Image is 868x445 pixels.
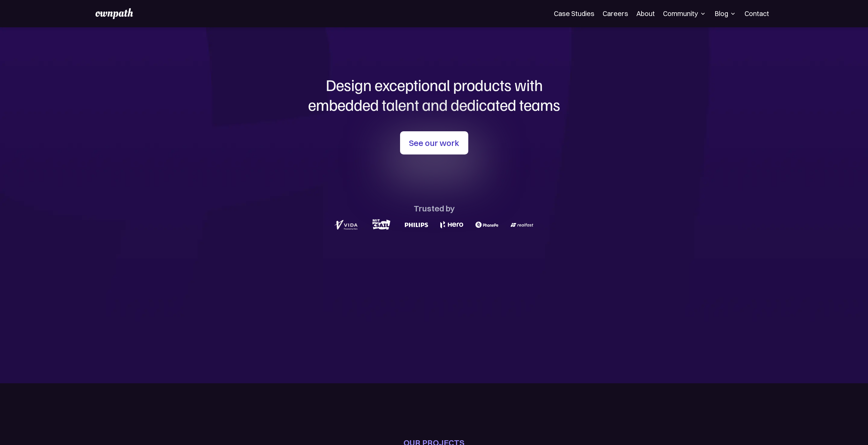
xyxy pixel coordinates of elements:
a: Contact [745,10,769,18]
a: About [636,10,655,18]
div: Trusted by [414,204,455,213]
a: See our work [400,131,468,154]
h1: Design exceptional products with embedded talent and dedicated teams [270,75,598,114]
a: Case Studies [554,10,594,18]
a: Careers [603,10,628,18]
div: Community [663,10,706,18]
div: Blog [715,10,736,18]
